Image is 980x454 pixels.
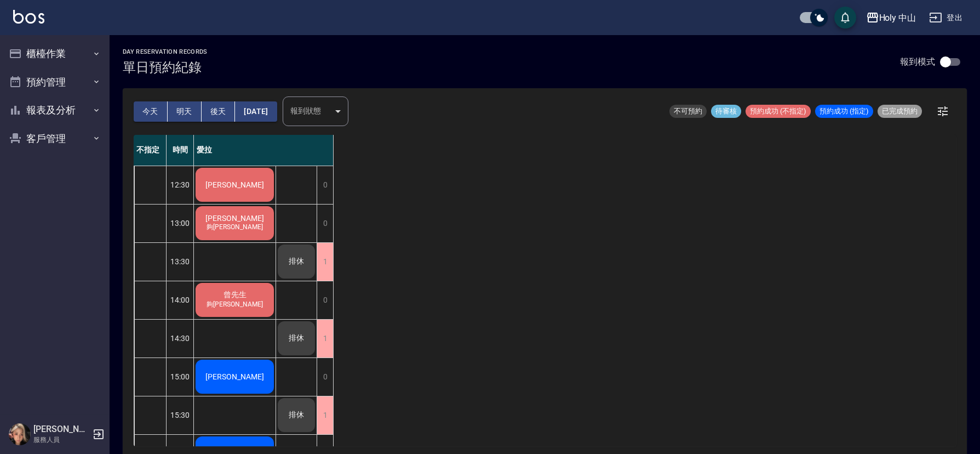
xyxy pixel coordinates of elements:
div: 13:00 [167,204,194,242]
div: 14:30 [167,319,194,357]
button: 報表及分析 [4,96,105,124]
div: 14:00 [167,281,194,319]
button: 後天 [202,101,236,122]
div: 愛拉 [194,135,334,166]
h2: day Reservation records [123,48,208,55]
div: 1 [317,320,333,357]
span: [PERSON_NAME] [203,214,266,223]
div: 12:30 [167,166,194,204]
p: 服務人員 [33,435,89,445]
span: 排休 [286,257,306,266]
span: 夠[PERSON_NAME] [204,223,265,232]
div: 時間 [167,135,194,166]
button: save [834,7,856,29]
div: Holy 中山 [879,11,916,25]
button: 明天 [168,101,202,122]
div: 0 [317,281,333,319]
span: 預約成功 (不指定) [746,106,811,116]
span: 不可預約 [669,106,707,116]
h3: 單日預約紀錄 [123,60,208,75]
div: 15:00 [167,357,194,396]
div: 1 [317,396,333,434]
div: 不指定 [134,135,167,166]
span: [PERSON_NAME] [203,372,266,381]
h5: [PERSON_NAME] [33,424,89,435]
p: 報到模式 [900,56,935,67]
img: Logo [13,10,44,24]
div: 1 [317,243,333,281]
button: 登出 [925,8,967,28]
div: 13:30 [167,242,194,281]
span: 排休 [286,333,306,343]
div: 15:30 [167,396,194,434]
span: 已完成預約 [878,106,922,116]
button: 預約管理 [4,68,105,97]
span: 預約成功 (指定) [815,106,873,116]
div: 0 [317,166,333,204]
span: 待審核 [711,106,741,116]
button: 今天 [134,101,168,122]
img: Person [9,423,31,445]
button: 客戶管理 [4,124,105,153]
div: 0 [317,205,333,242]
button: Holy 中山 [862,7,921,29]
span: [PERSON_NAME] [203,180,266,189]
div: 0 [317,358,333,396]
span: 夠[PERSON_NAME] [204,300,265,309]
button: 櫃檯作業 [4,39,105,68]
span: 曾先生 [221,290,249,300]
button: [DATE] [235,101,277,122]
span: 排休 [286,410,306,420]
